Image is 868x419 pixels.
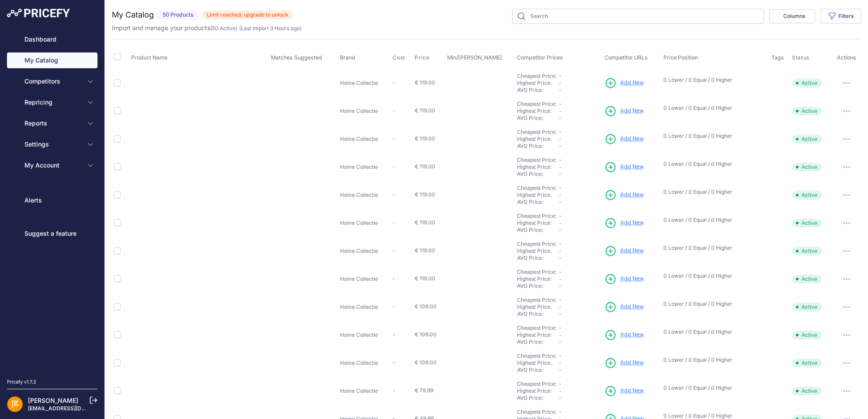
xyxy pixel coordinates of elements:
span: - [392,107,395,114]
span: - [559,388,562,394]
span: Active [792,247,822,255]
p: Home Collectie [340,276,389,283]
span: - [559,395,562,401]
a: Add New [604,329,644,341]
span: Status [792,54,809,61]
span: Active [792,107,822,115]
span: Matches Suggested [271,54,322,61]
span: Active [792,219,822,227]
span: - [559,339,562,345]
div: AVG Price: [517,311,559,318]
p: 0 Lower / 0 Equal / 0 Higher [663,133,763,140]
div: Highest Price: [517,220,559,227]
span: - [392,135,395,142]
a: Add New [604,385,644,397]
div: Highest Price: [517,332,559,339]
span: Active [792,79,822,87]
span: Add New [620,107,644,115]
span: 50 Products [157,10,199,20]
button: Cost [392,54,406,61]
p: Home Collectie [340,304,389,311]
p: 0 Lower / 0 Equal / 0 Higher [663,77,763,84]
span: - [559,241,562,247]
span: € 119.00 [415,191,435,198]
button: Repricing [7,94,97,110]
img: Pricefy Logo [7,9,70,17]
span: Price [415,54,429,61]
div: AVG Price: [517,171,559,178]
p: 0 Lower / 0 Equal / 0 Higher [663,189,763,196]
span: Active [792,163,822,171]
p: 0 Lower / 0 Equal / 0 Higher [663,272,763,279]
a: Cheapest Price: [517,101,556,107]
a: Cheapest Price: [517,241,556,247]
a: Add New [604,357,644,369]
span: - [559,304,562,310]
span: - [559,192,562,198]
div: AVG Price: [517,367,559,374]
span: Cost [392,54,405,61]
span: - [559,381,562,387]
span: Product Name [131,54,167,61]
span: Tags [771,54,784,61]
span: € 109.00 [415,331,437,338]
a: Add New [604,105,644,117]
a: Cheapest Price: [517,269,556,275]
span: € 79.99 [415,387,433,394]
span: - [559,248,562,254]
span: - [559,276,562,282]
p: 0 Lower / 0 Equal / 0 Higher [663,300,763,307]
a: Cheapest Price: [517,409,556,415]
p: 0 Lower / 0 Equal / 0 Higher [663,161,763,168]
a: [EMAIL_ADDRESS][DOMAIN_NAME] [28,405,119,412]
p: 0 Lower / 0 Equal / 0 Higher [663,356,763,363]
div: Highest Price: [517,360,559,367]
span: - [559,325,562,331]
span: - [559,136,562,142]
a: Cheapest Price: [517,73,556,79]
span: Active [792,135,822,143]
p: Home Collectie [340,108,389,115]
p: 0 Lower / 0 Equal / 0 Higher [663,384,763,391]
span: - [392,163,395,170]
p: 0 Lower / 0 Equal / 0 Higher [663,244,763,251]
a: Cheapest Price: [517,157,556,163]
div: Highest Price: [517,248,559,255]
a: Cheapest Price: [517,129,556,135]
span: - [559,80,562,86]
span: Limit reached, upgrade to unlock [202,10,293,19]
span: Add New [620,163,644,171]
span: - [559,157,562,163]
span: Add New [620,191,644,199]
span: (Last import 3 Hours ago) [239,25,302,31]
div: Highest Price: [517,136,559,143]
button: My Account [7,157,97,173]
span: Competitor Prices [517,54,563,61]
span: - [559,367,562,373]
p: Home Collectie [340,332,389,339]
span: Add New [620,135,644,143]
p: 0 Lower / 0 Equal / 0 Higher [663,328,763,335]
button: Competitors [7,73,97,89]
span: ( ) [210,25,237,31]
div: Highest Price: [517,192,559,199]
p: Home Collectie [340,192,389,199]
span: € 119.00 [415,107,435,114]
div: Highest Price: [517,388,559,395]
span: - [392,275,395,282]
p: Home Collectie [340,388,389,395]
a: Add New [604,189,644,201]
span: Add New [620,275,644,283]
p: Import and manage your products [112,24,302,32]
span: - [559,185,562,191]
p: Home Collectie [340,220,389,227]
p: Home Collectie [340,164,389,171]
span: - [392,331,395,338]
span: - [392,219,395,226]
span: Active [792,331,822,339]
span: - [559,255,562,261]
a: Add New [604,217,644,229]
div: AVG Price: [517,87,559,94]
a: 50 Active [212,25,236,31]
span: - [559,220,562,226]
